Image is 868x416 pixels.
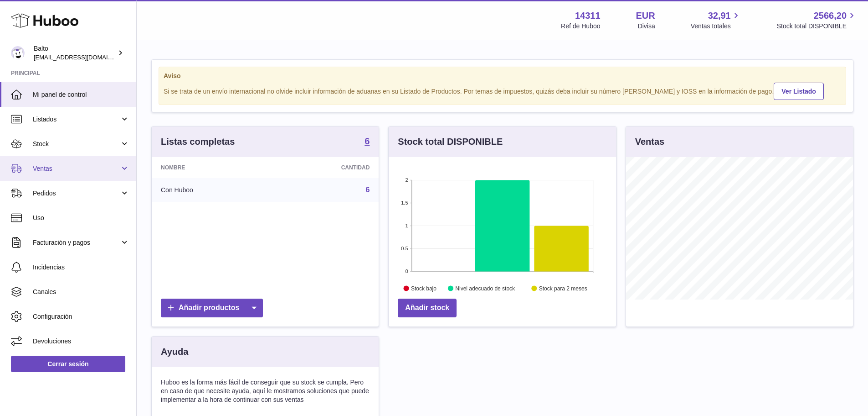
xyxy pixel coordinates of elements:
[406,269,408,274] text: 0
[33,337,129,346] span: Devoluciones
[691,22,741,31] span: Ventas totales
[161,299,263,317] a: Añadir productos
[270,157,379,178] th: Cantidad
[777,10,857,31] a: 2566,20 Stock total DISPONIBLE
[152,157,270,178] th: Nombre
[539,285,587,292] text: Stock para 2 meses
[774,83,823,100] a: Ver Listado
[398,299,457,317] a: Añadir stock
[401,200,408,205] text: 1.5
[164,81,841,100] div: Si se trata de un envío internacional no olvide incluir información de aduanas en su Listado de P...
[33,90,129,99] span: Mi panel de control
[34,44,116,62] div: Balto
[11,356,125,372] a: Cerrar sesión
[33,214,129,222] span: Uso
[33,238,120,247] span: Facturación y pagos
[777,22,857,31] span: Stock total DISPONIBLE
[398,136,503,148] h3: Stock total DISPONIBLE
[34,53,134,61] span: [EMAIL_ADDRESS][DOMAIN_NAME]
[33,115,120,124] span: Listados
[33,164,120,173] span: Ventas
[11,46,25,60] img: internalAdmin-14311@internal.huboo.com
[365,137,370,146] strong: 6
[33,288,129,296] span: Canales
[33,189,120,198] span: Pedidos
[152,178,270,202] td: Con Huboo
[161,346,188,358] h3: Ayuda
[33,263,129,272] span: Incidencias
[33,312,129,321] span: Configuración
[411,285,437,292] text: Stock bajo
[365,137,370,147] a: 6
[708,10,731,22] span: 32,91
[635,136,664,148] h3: Ventas
[406,177,408,183] text: 2
[456,285,516,292] text: Nivel adecuado de stock
[406,223,408,228] text: 1
[365,186,370,194] a: 6
[575,10,601,22] strong: 14311
[161,136,235,148] h3: Listas completas
[161,378,370,404] p: Huboo es la forma más fácil de conseguir que su stock se cumpla. Pero en caso de que necesite ayu...
[638,22,655,31] div: Divisa
[164,72,841,80] strong: Aviso
[561,22,600,31] div: Ref de Huboo
[814,10,847,22] span: 2566,20
[691,10,741,31] a: 32,91 Ventas totales
[401,246,408,251] text: 0.5
[636,10,655,22] strong: EUR
[33,140,120,148] span: Stock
